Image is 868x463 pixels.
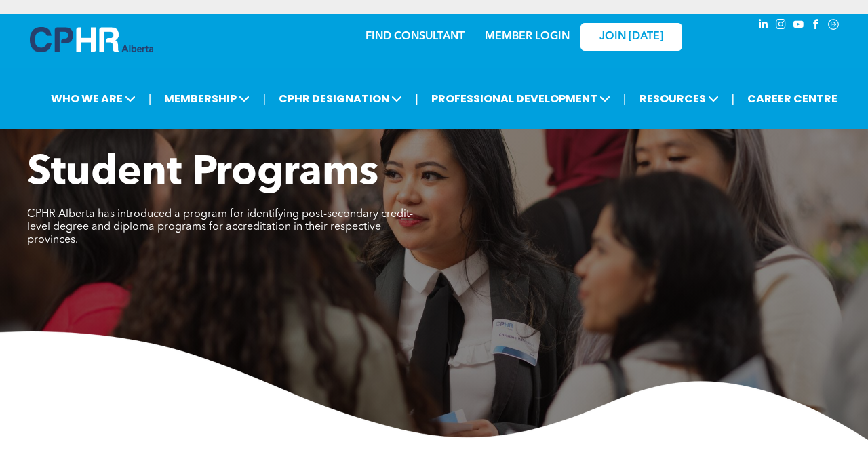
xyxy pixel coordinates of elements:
span: JOIN [DATE] [599,31,663,43]
li: | [415,85,418,113]
a: MEMBER LOGIN [485,31,570,42]
li: | [623,85,627,113]
a: Social network [826,17,841,35]
a: youtube [791,17,806,35]
span: CPHR Alberta has introduced a program for identifying post-secondary credit-level degree and dipl... [27,209,413,245]
a: instagram [773,17,788,35]
a: linkedin [755,17,770,35]
a: JOIN [DATE] [580,23,682,51]
span: CPHR DESIGNATION [275,86,406,111]
img: A blue and white logo for cp alberta [30,27,153,52]
a: FIND CONSULTANT [366,31,465,42]
a: facebook [808,17,823,35]
span: PROFESSIONAL DEVELOPMENT [427,86,614,111]
li: | [149,85,152,113]
span: Student Programs [27,153,378,194]
a: CAREER CENTRE [743,86,842,111]
span: RESOURCES [635,86,723,111]
span: MEMBERSHIP [160,86,254,111]
span: WHO WE ARE [47,86,140,111]
li: | [262,85,266,113]
li: | [732,85,735,113]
